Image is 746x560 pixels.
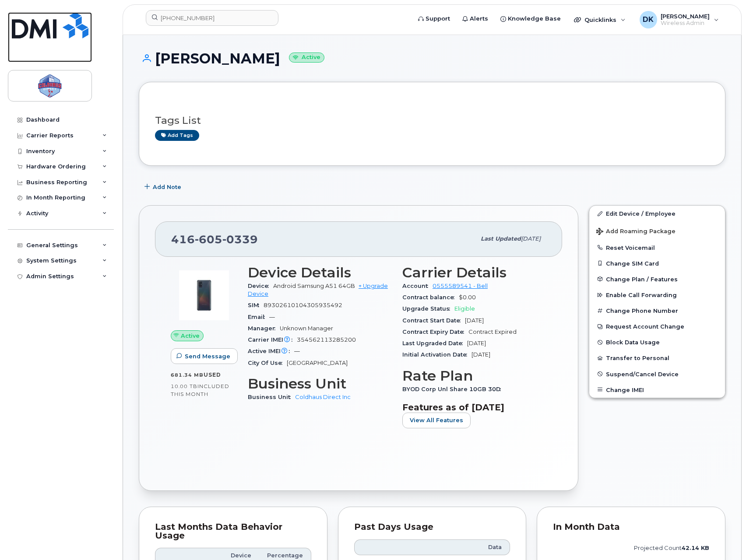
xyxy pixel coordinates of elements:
[589,287,725,303] button: Enable Call Forwarding
[354,523,510,532] div: Past Days Usage
[155,115,709,126] h3: Tags List
[589,382,725,398] button: Change IMEI
[521,235,541,242] span: [DATE]
[139,51,725,66] h1: [PERSON_NAME]
[287,360,348,366] span: [GEOGRAPHIC_DATA]
[442,539,510,555] th: Data
[273,283,355,289] span: Android Samsung A51 64GB
[606,276,678,282] span: Change Plan / Features
[596,228,676,236] span: Add Roaming Package
[171,383,197,389] span: 10.00 TB
[153,183,181,191] span: Add Note
[606,371,679,377] span: Suspend/Cancel Device
[289,52,324,63] small: Active
[139,179,189,195] button: Add Note
[589,303,725,318] button: Change Phone Number
[465,317,484,324] span: [DATE]
[589,255,725,271] button: Change SIM Card
[171,383,229,397] span: included this month
[155,130,199,141] a: Add tags
[402,351,472,358] span: Initial Activation Date
[402,386,505,392] span: BYOD Corp Unl Share 10GB 30D
[248,325,280,332] span: Manager
[264,302,342,308] span: 89302610104305935492
[402,368,546,384] h3: Rate Plan
[481,235,521,242] span: Last updated
[402,283,433,289] span: Account
[589,350,725,366] button: Transfer to Personal
[589,366,725,382] button: Suspend/Cancel Device
[402,402,546,413] h3: Features as of [DATE]
[402,265,546,280] h3: Carrier Details
[402,294,459,301] span: Contract balance
[589,334,725,350] button: Block Data Usage
[248,336,297,343] span: Carrier IMEI
[402,340,467,346] span: Last Upgraded Date
[181,332,200,340] span: Active
[402,329,468,335] span: Contract Expiry Date
[467,340,486,346] span: [DATE]
[553,523,709,532] div: In Month Data
[248,265,392,280] h3: Device Details
[468,329,517,335] span: Contract Expired
[248,360,287,366] span: City Of Use
[433,283,488,289] a: 0555589541 - Bell
[294,348,300,354] span: —
[185,352,230,360] span: Send Message
[248,394,295,400] span: Business Unit
[402,305,454,312] span: Upgrade Status
[269,314,275,320] span: —
[248,376,392,392] h3: Business Unit
[171,348,238,364] button: Send Message
[297,336,356,343] span: 354562113285200
[222,233,258,246] span: 0339
[402,413,471,428] button: View All Features
[171,233,258,246] span: 416
[589,318,725,334] button: Request Account Change
[634,545,709,551] text: projected count
[248,314,269,320] span: Email
[410,416,463,424] span: View All Features
[248,302,264,308] span: SIM
[606,292,677,298] span: Enable Call Forwarding
[454,305,475,312] span: Eligible
[295,394,351,400] a: Coldhaus Direct Inc
[248,348,294,354] span: Active IMEI
[589,222,725,240] button: Add Roaming Package
[280,325,333,332] span: Unknown Manager
[459,294,476,301] span: $0.00
[402,317,465,324] span: Contract Start Date
[472,351,490,358] span: [DATE]
[589,240,725,255] button: Reset Voicemail
[204,371,221,378] span: used
[589,271,725,287] button: Change Plan / Features
[155,523,311,540] div: Last Months Data Behavior Usage
[682,545,709,551] tspan: 42.14 KB
[171,372,204,378] span: 681.34 MB
[589,206,725,221] a: Edit Device / Employee
[178,269,230,322] img: image20231002-3703462-1ews4ez.jpeg
[195,233,222,246] span: 605
[248,283,273,289] span: Device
